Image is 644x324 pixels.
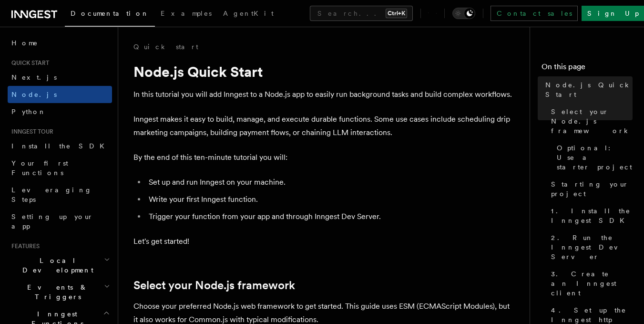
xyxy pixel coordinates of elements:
p: In this tutorial you will add Inngest to a Node.js app to easily run background tasks and build c... [133,88,515,101]
span: Python [11,108,46,115]
span: Local Development [8,256,104,275]
a: Leveraging Steps [8,181,112,208]
li: Set up and run Inngest on your machine. [146,176,515,189]
h1: Node.js Quick Start [133,63,515,80]
a: 1. Install the Inngest SDK [547,202,633,229]
li: Write your first Inngest function. [146,193,515,206]
span: Events & Triggers [8,282,104,302]
span: Your first Functions [11,159,68,177]
span: Install the SDK [11,142,110,150]
kbd: Ctrl+K [386,9,407,18]
a: 2. Run the Inngest Dev Server [547,229,633,265]
a: Setting up your app [8,208,112,235]
span: Home [11,38,38,48]
span: Setting up your app [11,213,93,230]
h4: On this page [542,61,633,76]
a: Home [8,34,112,52]
a: Next.js [8,69,112,86]
a: Optional: Use a starter project [553,139,633,176]
button: Events & Triggers [8,279,112,305]
button: Local Development [8,252,112,279]
a: 3. Create an Inngest client [547,265,633,302]
a: Quick start [133,42,198,52]
a: Documentation [65,3,155,27]
a: Node.js [8,86,112,103]
a: Your first Functions [8,155,112,181]
span: Optional: Use a starter project [557,143,633,172]
span: Documentation [71,10,149,17]
span: 3. Create an Inngest client [551,269,633,298]
span: AgentKit [223,10,274,17]
li: Trigger your function from your app and through Inngest Dev Server. [146,210,515,223]
span: Node.js Quick Start [545,80,633,99]
p: Let's get started! [133,235,515,248]
a: Contact sales [491,6,578,21]
a: Python [8,103,112,120]
span: Examples [161,10,212,17]
a: Examples [155,3,217,26]
button: Search...Ctrl+K [310,6,413,21]
span: Starting your project [551,179,633,199]
span: Select your Node.js framework [551,107,633,136]
p: By the end of this ten-minute tutorial you will: [133,151,515,164]
span: Next.js [11,73,57,81]
span: Inngest tour [8,128,53,136]
span: Quick start [8,59,49,67]
a: AgentKit [217,3,279,26]
p: Inngest makes it easy to build, manage, and execute durable functions. Some use cases include sch... [133,113,515,139]
span: 1. Install the Inngest SDK [551,206,633,225]
span: Node.js [11,91,57,98]
a: Starting your project [547,176,633,202]
a: Select your Node.js framework [133,279,295,292]
span: Features [8,242,40,250]
span: 2. Run the Inngest Dev Server [551,233,633,261]
a: Select your Node.js framework [547,103,633,139]
span: Leveraging Steps [11,186,92,203]
a: Node.js Quick Start [542,76,633,103]
button: Toggle dark mode [452,8,475,19]
a: Install the SDK [8,137,112,155]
